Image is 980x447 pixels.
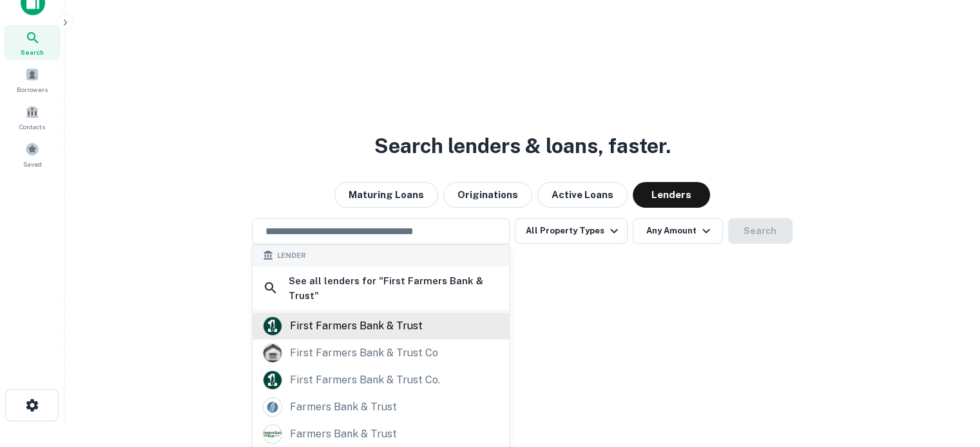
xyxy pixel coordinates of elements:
a: first farmers bank & trust [253,313,509,340]
button: All Property Types [515,218,627,244]
span: Saved [23,159,42,169]
img: picture [264,317,282,335]
span: Borrowers [17,84,48,95]
button: Maturing Loans [334,182,438,208]
div: farmers bank & trust [290,397,397,417]
a: Search [4,25,61,60]
img: picture [264,371,282,389]
img: picture [264,344,282,362]
a: Contacts [4,100,61,134]
a: first farmers bank & trust co [253,340,509,367]
button: Originations [443,182,532,208]
h3: Search lenders & loans, faster. [374,131,671,161]
button: Lenders [633,182,710,208]
span: Lender [277,250,306,261]
img: picture [264,398,282,416]
a: first farmers bank & trust co. [253,367,509,394]
div: farmers bank & trust [290,424,397,444]
a: Saved [4,137,61,172]
a: Borrowers [4,62,61,97]
iframe: Chat Widget [916,344,980,406]
div: first farmers bank & trust [290,316,423,336]
div: first farmers bank & trust co. [290,370,440,390]
h6: See all lenders for " First Farmers Bank & Trust " [289,273,499,303]
a: farmers bank & trust [253,394,509,421]
img: picture [264,425,282,443]
div: first farmers bank & trust co [290,343,438,363]
span: Contacts [19,122,45,132]
button: Active Loans [537,182,628,208]
button: Any Amount [633,218,723,244]
span: Search [21,47,44,57]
